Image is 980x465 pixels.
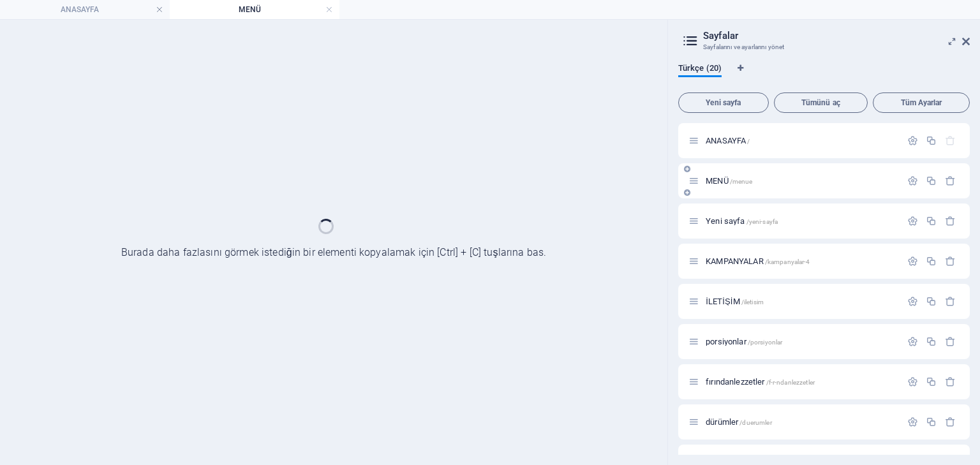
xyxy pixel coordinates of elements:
span: /menue [730,178,753,185]
span: Yeni sayfa [684,99,763,107]
h3: Sayfalarını ve ayarlarını yönet [703,41,944,53]
div: KAMPANYALAR/kampanyalar-4 [702,257,901,265]
div: Sil [945,256,956,267]
div: Sil [945,175,956,186]
div: Çoğalt [926,256,937,267]
span: /f-r-ndanlezzetler [766,379,815,386]
span: Sayfayı açmak için tıkla [706,176,752,186]
div: Sil [945,216,956,226]
span: / [747,138,750,145]
h4: MENÜ [170,3,339,17]
div: Ayarlar [907,336,918,347]
div: Dil Sekmeleri [678,63,970,87]
div: Çoğalt [926,135,937,146]
span: Sayfayı açmak için tıkla [706,337,782,346]
span: Tümünü aç [780,99,863,107]
span: /duerumler [739,419,771,426]
div: Ayarlar [907,135,918,146]
div: Çoğalt [926,175,937,186]
div: Ayarlar [907,417,918,427]
div: İLETİŞİM/iletisim [702,297,901,306]
span: /kampanyalar-4 [765,258,810,265]
div: Sil [945,296,956,307]
span: Sayfayı açmak için tıkla [706,256,810,266]
div: Ayarlar [907,376,918,387]
div: Çoğalt [926,376,937,387]
div: Sil [945,376,956,387]
div: Ayarlar [907,175,918,186]
button: Tüm Ayarlar [873,92,970,113]
span: Tüm Ayarlar [879,99,964,107]
span: Sayfayı açmak için tıkla [706,297,764,306]
span: Türkçe (20) [678,61,722,78]
div: Ayarlar [907,216,918,226]
span: Sayfayı açmak için tıkla [706,216,778,226]
span: Sayfayı açmak için tıkla [706,136,750,145]
div: Ayarlar [907,256,918,267]
div: porsiyonlar/porsiyonlar [702,337,901,346]
span: /porsiyonlar [748,339,783,346]
div: Çoğalt [926,417,937,427]
div: MENÜ/menue [702,177,901,185]
div: Yeni sayfa/yeni-sayfa [702,217,901,225]
div: dürümler/duerumler [702,418,901,426]
div: fırındanlezzetler/f-r-ndanlezzetler [702,378,901,386]
div: Çoğalt [926,216,937,226]
span: Sayfayı açmak için tıkla [706,377,815,387]
span: /iletisim [741,299,764,306]
div: Ayarlar [907,296,918,307]
div: Çoğalt [926,296,937,307]
span: /yeni-sayfa [746,218,778,225]
div: Başlangıç sayfası silinemez [945,135,956,146]
div: Sil [945,417,956,427]
button: Yeni sayfa [678,92,769,113]
button: Tümünü aç [774,92,868,113]
h2: Sayfalar [703,30,970,41]
div: Sil [945,336,956,347]
div: Çoğalt [926,336,937,347]
div: ANASAYFA/ [702,137,901,145]
span: Sayfayı açmak için tıkla [706,417,772,427]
